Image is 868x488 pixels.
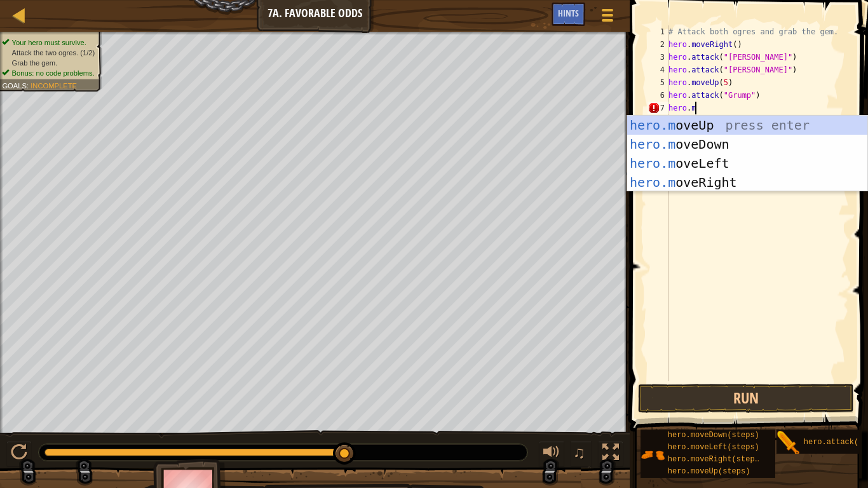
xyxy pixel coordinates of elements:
[641,443,665,467] img: portrait.png
[571,441,592,467] button: ♫
[668,443,759,452] span: hero.moveLeft(steps)
[648,64,668,76] div: 4
[648,102,668,114] div: 7
[638,384,854,413] button: Run
[648,89,668,102] div: 6
[2,48,95,58] li: Attack the two ogres.
[592,3,623,32] button: Show game menu
[12,58,58,67] span: Grab the gem.
[12,38,86,46] span: Your hero must survive.
[648,51,668,64] div: 3
[776,431,801,455] img: portrait.png
[648,114,668,127] div: 8
[648,38,668,51] div: 2
[668,431,759,440] span: hero.moveDown(steps)
[31,81,77,90] span: Incomplete
[12,69,95,77] span: Bonus: no code problems.
[2,68,95,78] li: Bonus: no code problems.
[558,7,579,19] span: Hints
[648,25,668,38] div: 1
[27,81,31,90] span: :
[668,467,750,476] span: hero.moveUp(steps)
[2,81,27,90] span: Goals
[598,441,623,467] button: Toggle fullscreen
[2,58,95,68] li: Grab the gem.
[2,37,95,48] li: Your hero must survive.
[6,441,32,467] button: Ctrl + P: Pause
[539,441,564,467] button: Adjust volume
[573,443,586,462] span: ♫
[12,48,95,57] span: Attack the two ogres. (1/2)
[668,455,764,464] span: hero.moveRight(steps)
[648,76,668,89] div: 5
